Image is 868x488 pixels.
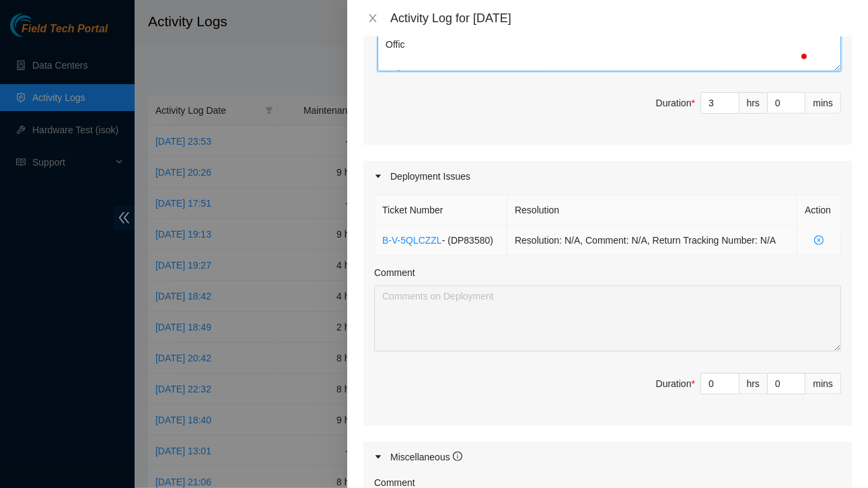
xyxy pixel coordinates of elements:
[374,172,382,180] span: caret-right
[374,265,415,280] label: Comment
[363,12,382,25] button: Close
[377,5,841,71] textarea: To enrich screen reader interactions, please activate Accessibility in Grammarly extension settings
[656,376,695,391] div: Duration
[382,235,442,246] a: B-V-5QLCZZL
[507,225,797,256] td: Resolution: N/A, Comment: N/A, Return Tracking Number: N/A
[375,195,507,225] th: Ticket Number
[656,96,695,110] div: Duration
[390,11,852,26] div: Activity Log for [DATE]
[442,235,493,246] span: - ( DP83580 )
[805,236,833,245] span: close-circle
[797,195,841,225] th: Action
[805,92,841,114] div: mins
[739,373,768,394] div: hrs
[374,453,382,461] span: caret-right
[374,285,841,351] textarea: Comment
[363,442,852,473] div: Miscellaneous info-circle
[390,450,462,464] div: Miscellaneous
[739,92,768,114] div: hrs
[805,373,841,394] div: mins
[507,195,797,225] th: Resolution
[363,161,852,192] div: Deployment Issues
[367,13,378,24] span: close
[453,452,462,461] span: info-circle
